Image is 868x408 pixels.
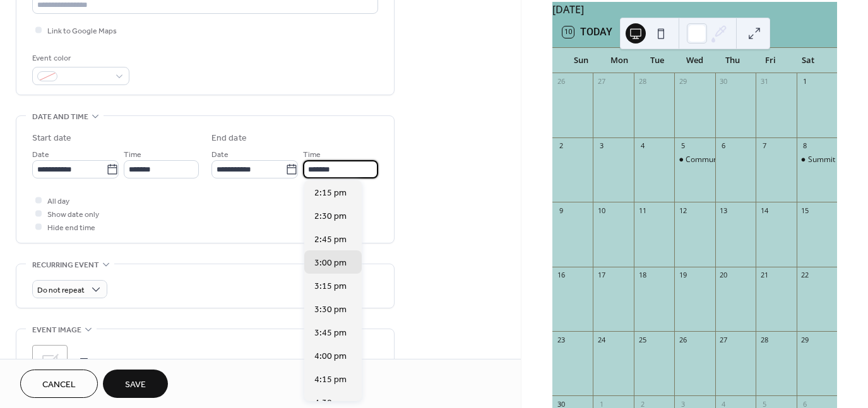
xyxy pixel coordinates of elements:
span: Time [124,148,141,161]
div: 14 [759,206,769,215]
div: 6 [719,141,728,151]
div: 23 [556,335,566,344]
div: Summit Rotary Charity Bingo [797,154,837,165]
div: Wed [676,48,714,73]
button: Save [103,370,168,398]
div: 1 [800,77,810,86]
span: Hide end time [47,221,95,235]
div: Community Craft [674,154,715,165]
span: 2:45 pm [314,233,347,247]
span: 3:15 pm [314,280,347,293]
button: 10Today [558,23,617,41]
div: 12 [678,206,687,215]
div: 28 [638,77,647,86]
span: Link to Google Maps [47,25,117,38]
div: 9 [556,206,566,215]
div: Sat [789,48,827,73]
span: 3:30 pm [314,303,347,317]
div: 30 [719,77,728,86]
span: Save [125,378,146,392]
div: 10 [597,206,606,215]
div: 2 [556,141,566,151]
div: Start date [32,132,71,145]
div: 22 [800,271,810,280]
div: 16 [556,271,566,280]
div: Community Craft [686,154,746,165]
div: 5 [678,141,687,151]
div: Thu [713,48,751,73]
div: Mon [600,48,638,73]
div: 19 [678,271,687,280]
span: 3:45 pm [314,327,347,340]
span: Show date only [47,208,99,221]
span: Event image [32,323,81,337]
div: 18 [638,271,647,280]
span: Do not repeat [37,283,85,298]
span: 4:00 pm [314,350,347,363]
span: Cancel [42,378,76,392]
span: Date [211,148,229,161]
div: 3 [597,141,606,151]
div: Event color [32,52,127,65]
div: 26 [678,335,687,344]
div: 4 [638,141,647,151]
span: 4:15 pm [314,373,347,387]
div: 25 [638,335,647,344]
div: 24 [597,335,606,344]
div: ; [32,345,68,380]
div: 13 [719,206,728,215]
div: Tue [638,48,676,73]
span: Date and time [32,110,88,124]
div: 17 [597,271,606,280]
div: 29 [678,77,687,86]
span: Time [303,148,321,161]
div: 27 [597,77,606,86]
div: End date [211,132,247,145]
div: 8 [800,141,810,151]
div: Sun [562,48,600,73]
span: Date [32,148,49,161]
div: Fri [751,48,789,73]
div: 26 [556,77,566,86]
div: 20 [719,271,728,280]
span: 3:00 pm [314,257,347,270]
span: 2:30 pm [314,210,347,223]
div: 28 [759,335,769,344]
div: 11 [638,206,647,215]
span: 2:15 pm [314,187,347,200]
div: 27 [719,335,728,344]
div: 21 [759,271,769,280]
div: 15 [800,206,810,215]
div: 31 [759,77,769,86]
div: [DATE] [552,2,837,17]
button: Cancel [20,370,98,398]
div: 7 [759,141,769,151]
span: All day [47,195,69,208]
div: 29 [800,335,810,344]
span: Recurring event [32,259,99,272]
